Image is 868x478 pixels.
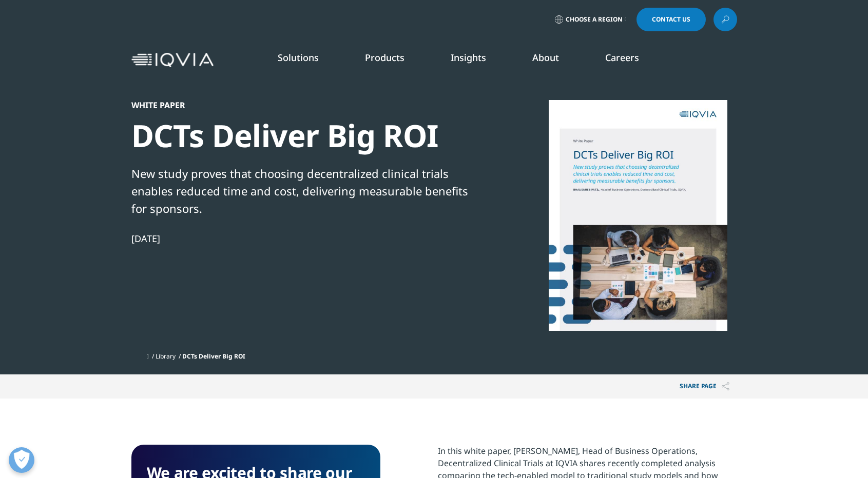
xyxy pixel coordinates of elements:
a: Insights [451,51,486,64]
span: Contact Us [652,16,690,23]
a: Contact Us [636,8,706,31]
div: [DATE] [131,232,484,245]
div: White Paper [131,100,484,110]
a: Library [156,352,176,361]
a: Solutions [278,51,319,64]
p: Share PAGE [672,374,737,399]
button: Open Preferences [9,447,34,473]
a: Careers [605,51,639,64]
a: About [532,51,559,64]
img: IQVIA Healthcare Information Technology and Pharma Clinical Research Company [131,53,214,68]
img: Share PAGE [722,382,729,391]
div: New study proves that choosing decentralized clinical trials enables reduced time and cost, deliv... [131,165,484,217]
span: DCTs Deliver Big ROI [182,352,245,361]
span: Choose a Region [566,15,623,24]
nav: Primary [218,36,737,84]
a: Products [365,51,404,64]
div: DCTs Deliver Big ROI [131,116,484,155]
button: Share PAGEShare PAGE [672,374,737,399]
